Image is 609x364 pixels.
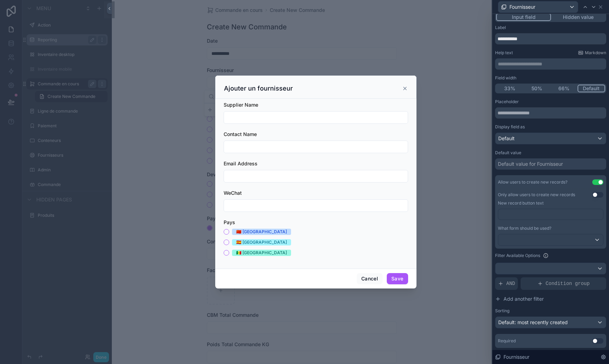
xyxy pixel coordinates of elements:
[585,50,606,56] span: Markdown
[509,3,535,10] span: Fournisseur
[578,85,606,92] button: Default
[550,85,578,92] button: 66%
[236,239,287,245] div: 🇪🇸 [GEOGRAPHIC_DATA]
[496,85,523,92] button: 33%
[506,280,515,287] span: AND
[498,226,551,231] span: What form should be used?
[495,150,521,156] label: Default value
[495,316,606,328] button: Default: most recently created
[496,13,551,21] button: Input field
[546,280,590,287] span: Condition group
[498,192,575,198] label: Only allow users to create new records
[224,219,235,225] span: Pays
[551,13,605,21] button: Hidden value
[498,179,567,185] div: Allow users to create new records?
[503,354,529,361] span: Fournisseur
[495,25,506,30] label: Label
[498,338,516,344] div: Required
[495,75,516,81] label: Field width
[236,250,287,256] div: 🇸🇳 [GEOGRAPHIC_DATA]
[498,135,515,142] span: Default
[498,209,603,226] div: scrollable content
[495,133,606,144] button: Default
[495,308,509,314] label: Sorting
[387,273,408,284] button: Save
[523,85,551,92] button: 50%
[224,160,258,166] span: Email Address
[503,295,544,302] span: Add another filter
[495,58,606,70] div: scrollable content
[224,84,293,93] h3: Ajouter un fournisseur
[578,50,606,56] a: Markdown
[498,319,568,325] span: Default: most recently created
[224,190,242,196] span: WeChat
[495,293,606,305] button: Add another filter
[495,50,513,56] label: Help text
[498,160,563,167] div: Default value for Fournisseur
[498,1,578,13] button: Fournisseur
[357,273,383,284] button: Cancel
[495,99,519,105] label: Placeholder
[498,200,544,206] label: New record button text
[224,131,257,137] span: Contact Name
[495,253,540,258] label: Filter Available Options
[236,229,287,235] div: 🇨🇳 [GEOGRAPHIC_DATA]
[495,124,525,130] label: Display field as
[224,102,258,108] span: Supplier Name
